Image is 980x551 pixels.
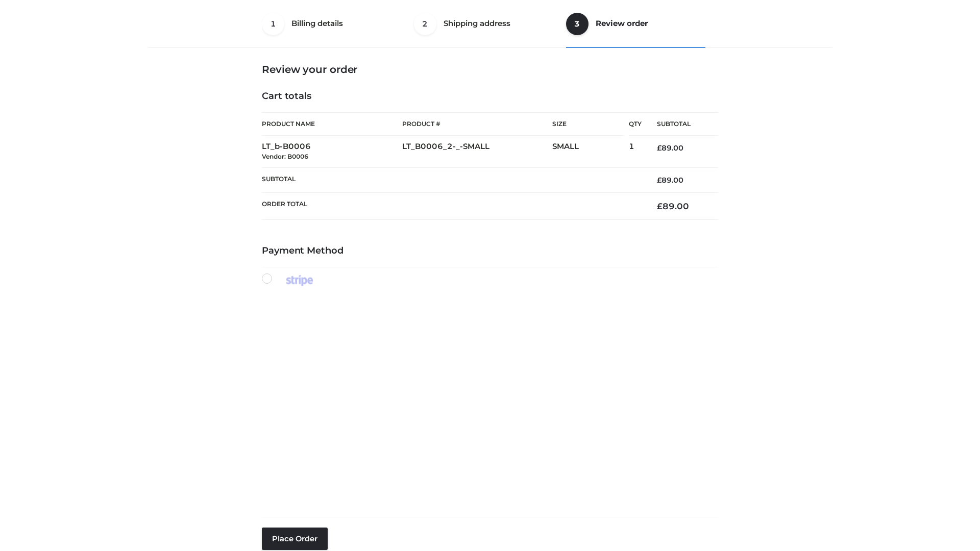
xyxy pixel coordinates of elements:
bdi: 89.00 [657,176,683,185]
th: Qty [629,112,642,136]
span: £ [657,201,663,211]
th: Order Total [262,193,642,220]
th: Product # [402,112,552,136]
span: £ [657,176,661,185]
bdi: 89.00 [657,201,689,211]
bdi: 89.00 [657,143,683,153]
h4: Payment Method [262,245,718,257]
th: Subtotal [642,113,718,136]
h3: Review your order [262,63,718,76]
iframe: Secure payment input frame [260,284,716,509]
th: Product Name [262,112,402,136]
th: Subtotal [262,167,642,192]
td: LT_b-B0006 [262,136,402,168]
td: 1 [629,136,642,168]
td: SMALL [552,136,629,168]
h4: Cart totals [262,91,718,102]
span: £ [657,143,661,153]
button: Place order [262,528,328,550]
small: Vendor: B0006 [262,153,308,160]
td: LT_B0006_2-_-SMALL [402,136,552,168]
th: Size [552,113,624,136]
